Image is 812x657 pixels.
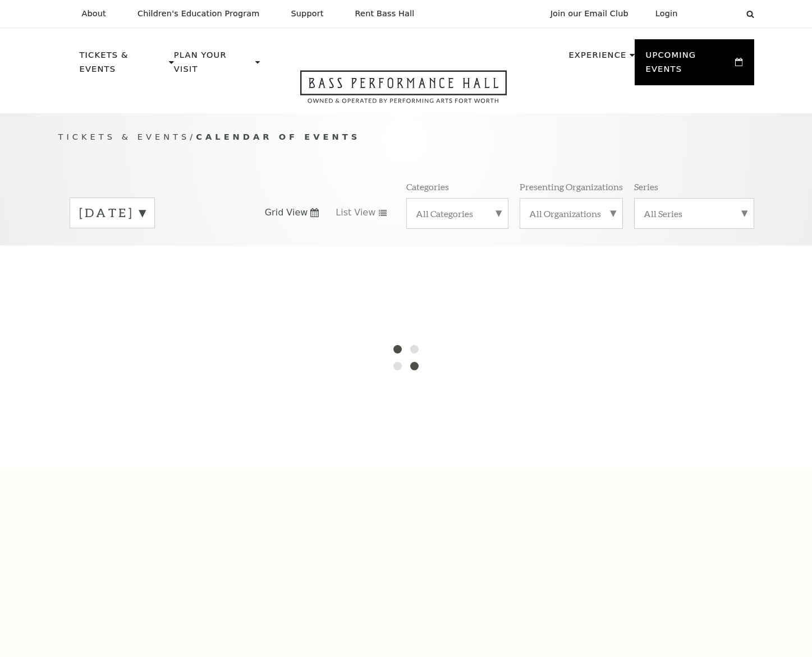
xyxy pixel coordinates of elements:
[355,9,415,19] p: Rent Bass Hall
[265,206,308,219] span: Grid View
[58,132,190,141] span: Tickets & Events
[58,130,754,144] p: /
[416,208,499,219] label: All Categories
[82,9,106,19] p: About
[520,181,623,192] p: Presenting Organizations
[696,8,736,19] select: Select:
[634,181,658,192] p: Series
[174,48,253,82] p: Plan Your Visit
[529,208,613,219] label: All Organizations
[406,181,449,192] p: Categories
[137,9,260,19] p: Children's Education Program
[196,132,360,141] span: Calendar of Events
[646,48,733,82] p: Upcoming Events
[644,208,745,219] label: All Series
[79,204,145,222] label: [DATE]
[291,9,324,19] p: Support
[336,206,375,219] span: List View
[80,48,167,82] p: Tickets & Events
[568,48,626,68] p: Experience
